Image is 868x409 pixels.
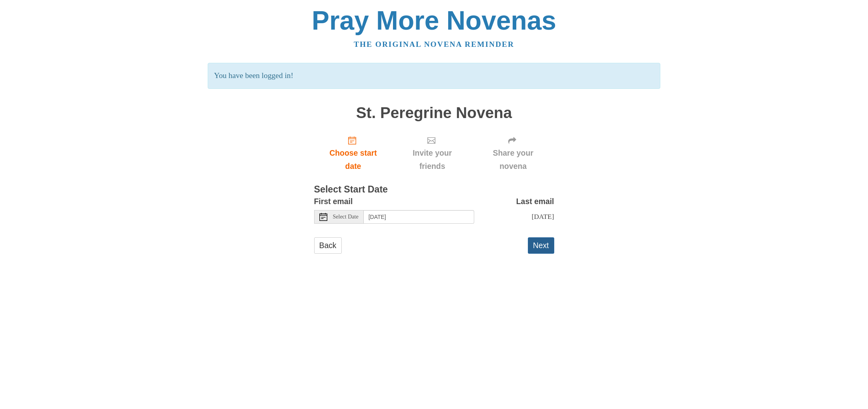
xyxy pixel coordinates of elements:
a: Choose start date [314,129,393,177]
a: The original novena reminder [354,40,514,48]
span: Select Date [333,214,359,220]
div: Click "Next" to confirm your start date first. [472,129,554,177]
h3: Select Start Date [314,184,554,195]
span: Share your novena [480,146,546,173]
a: Pray More Novenas [312,6,556,35]
span: Choose start date [322,146,385,173]
button: Next [528,237,554,254]
input: Use the arrow keys to pick a date [364,210,474,224]
span: Invite your friends [400,146,464,173]
p: You have been logged in! [208,63,660,89]
span: [DATE] [531,213,554,221]
label: First email [314,195,353,208]
label: Last email [516,195,554,208]
h1: St. Peregrine Novena [314,104,554,122]
a: Back [314,237,342,254]
div: Click "Next" to confirm your start date first. [392,129,472,177]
